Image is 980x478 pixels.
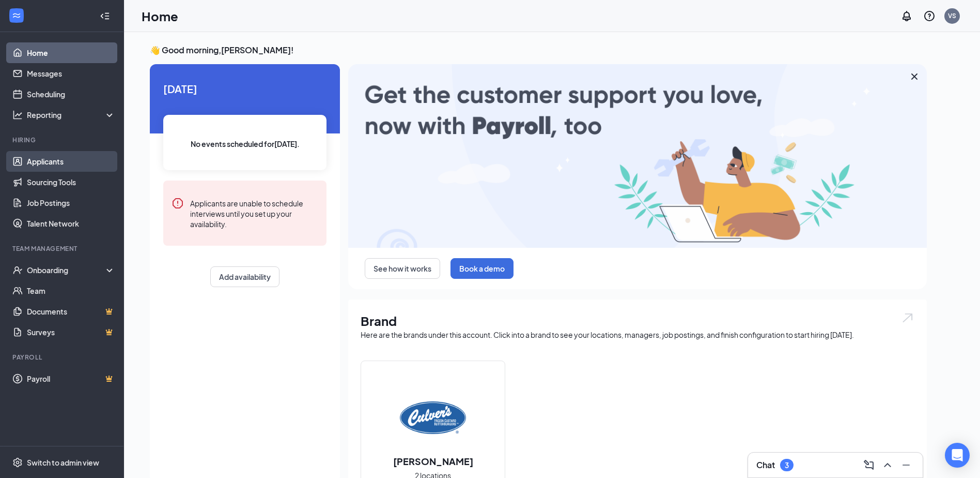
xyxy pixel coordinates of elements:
[450,258,514,279] button: Book a demo
[100,11,110,21] svg: Collapse
[27,42,115,63] a: Home
[785,461,789,470] div: 3
[879,457,896,473] button: ChevronUp
[27,84,115,104] a: Scheduling
[881,459,894,471] svg: ChevronUp
[12,244,113,253] div: Team Management
[900,459,912,471] svg: Minimize
[348,64,927,248] img: payroll-large.gif
[27,172,115,192] a: Sourcing Tools
[142,7,178,25] h1: Home
[163,81,326,97] span: [DATE]
[383,455,484,468] h2: [PERSON_NAME]
[190,197,318,229] div: Applicants are unable to schedule interviews until you set up your availability.
[191,138,300,150] span: No events scheduled for [DATE] .
[27,213,115,234] a: Talent Network
[150,44,927,56] h3: 👋 Good morning, [PERSON_NAME] !
[923,10,936,22] svg: QuestionInfo
[908,70,921,83] svg: Cross
[27,192,115,213] a: Job Postings
[361,312,914,330] h1: Brand
[898,457,914,473] button: Minimize
[12,353,113,362] div: Payroll
[11,10,22,21] svg: WorkstreamLogo
[12,110,23,120] svg: Analysis
[172,197,184,210] svg: Error
[901,312,914,324] img: open.6027fd2a22e1237b5b06.svg
[863,459,875,471] svg: ComposeMessage
[365,258,440,279] button: See how it works
[12,136,113,144] div: Hiring
[27,110,116,120] div: Reporting
[210,266,279,287] button: Add availability
[12,265,23,275] svg: UserCheck
[12,457,23,468] svg: Settings
[861,457,877,473] button: ComposeMessage
[900,10,913,22] svg: Notifications
[27,265,106,275] div: Onboarding
[27,63,115,84] a: Messages
[27,280,115,301] a: Team
[27,368,115,389] a: PayrollCrown
[27,301,115,322] a: DocumentsCrown
[361,330,914,340] div: Here are the brands under this account. Click into a brand to see your locations, managers, job p...
[27,151,115,172] a: Applicants
[756,459,775,471] h3: Chat
[948,11,956,20] div: VS
[27,322,115,342] a: SurveysCrown
[945,443,970,468] div: Open Intercom Messenger
[400,384,466,451] img: Culver's
[27,457,99,468] div: Switch to admin view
